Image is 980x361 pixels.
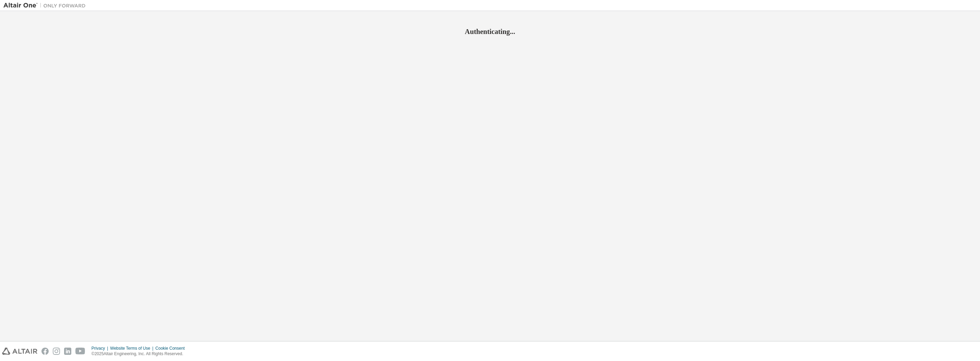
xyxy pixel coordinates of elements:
[110,346,155,351] div: Website Terms of Use
[3,27,977,36] h2: Authenticating...
[2,348,37,355] img: altair_logo.svg
[92,351,189,357] p: © 2025 Altair Engineering, Inc. All Rights Reserved.
[92,346,110,351] div: Privacy
[155,346,189,351] div: Cookie Consent
[41,348,49,355] img: facebook.svg
[64,348,71,355] img: linkedin.svg
[53,348,60,355] img: instagram.svg
[3,2,89,9] img: Altair One
[75,348,85,355] img: youtube.svg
